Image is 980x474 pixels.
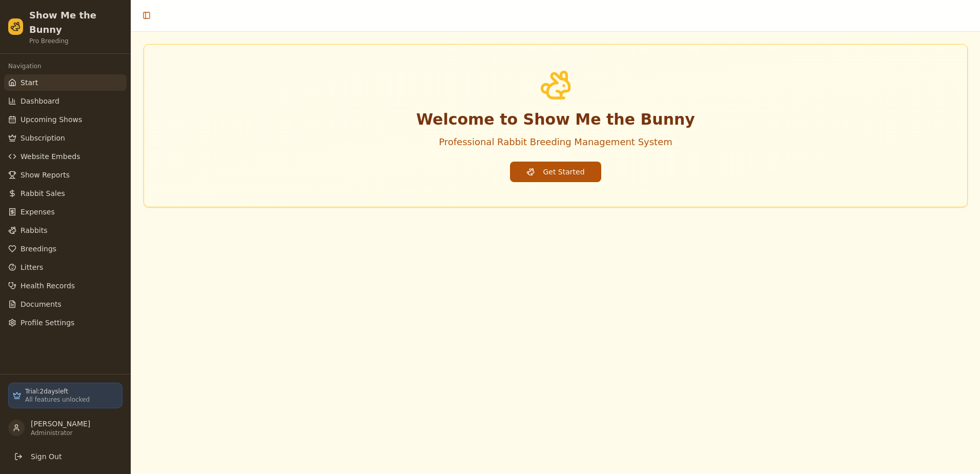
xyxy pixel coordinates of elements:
a: Rabbits [4,222,127,239]
a: Profile Settings [4,314,127,331]
p: Trial: 2 day s left [25,387,118,396]
button: Sign Out [8,447,122,466]
span: Rabbit Sales [21,188,65,199]
p: Pro Breeding [29,37,122,45]
p: All features unlocked [25,396,118,404]
a: Rabbit Sales [4,185,127,202]
a: Dashboard [4,93,127,109]
span: Subscription [21,133,65,143]
span: Litters [21,262,43,272]
a: Subscription [4,130,127,146]
div: Navigation [4,58,127,74]
a: Get Started [510,168,601,178]
a: Expenses [4,204,127,220]
p: Administrator [31,429,122,437]
p: [PERSON_NAME] [31,419,122,429]
span: Health Records [21,281,75,291]
button: Get Started [510,162,601,182]
span: Dashboard [21,96,59,106]
span: Upcoming Shows [21,114,82,125]
span: Show Reports [21,170,70,180]
h2: Show Me the Bunny [29,8,122,37]
span: Start [21,77,38,88]
span: Website Embeds [21,151,80,162]
h1: Welcome to Show Me the Bunny [169,110,943,129]
span: Profile Settings [21,318,74,328]
a: Documents [4,296,127,312]
span: Expenses [21,207,55,217]
a: Upcoming Shows [4,111,127,128]
a: Website Embeds [4,148,127,165]
a: Start [4,74,127,91]
span: Breedings [21,244,56,254]
a: Litters [4,259,127,275]
a: Show Reports [4,167,127,183]
a: Breedings [4,241,127,257]
p: Professional Rabbit Breeding Management System [169,135,943,149]
span: Rabbits [21,225,47,235]
span: Documents [21,299,62,309]
a: Health Records [4,278,127,294]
